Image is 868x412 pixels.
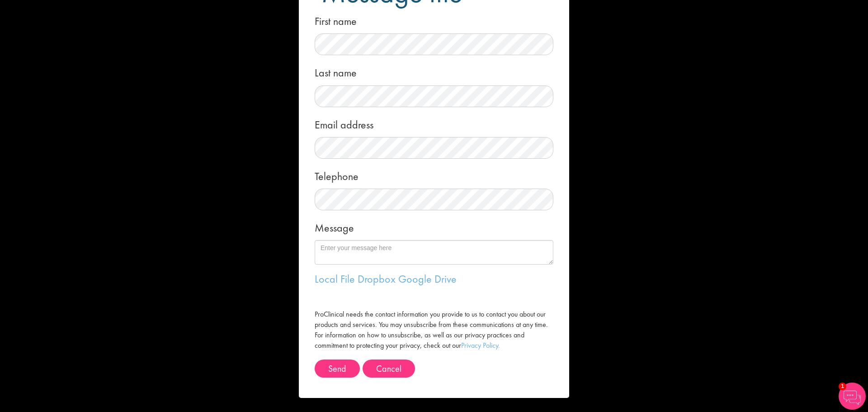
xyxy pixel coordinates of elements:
[315,114,373,133] label: Email address
[315,360,360,378] button: Send
[358,272,396,286] a: Dropbox
[839,383,846,390] span: 1
[461,341,500,350] a: Privacy Policy.
[315,309,553,350] label: ProClinical needs the contact information you provide to us to contact you about our products and...
[398,272,457,286] a: Google Drive
[315,166,359,184] label: Telephone
[839,383,866,410] img: Chatbot
[315,272,355,286] a: Local File
[363,360,415,378] button: Cancel
[315,217,354,236] label: Message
